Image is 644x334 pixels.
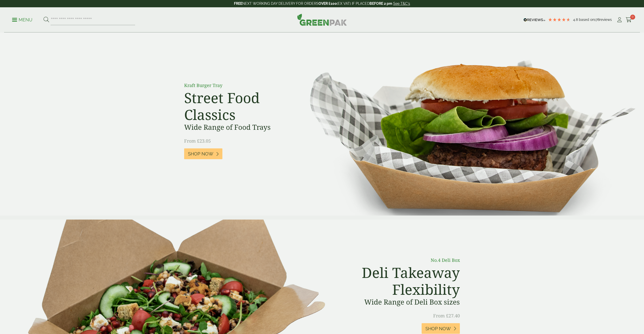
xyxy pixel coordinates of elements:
[297,14,347,26] img: GreenPak Supplies
[350,257,460,264] p: No.4 Deli Box
[188,151,213,157] span: Shop Now
[370,2,392,6] strong: BEFORE 2 pm
[594,18,599,22] span: 178
[318,2,337,6] strong: OVER £100
[579,18,594,22] span: Based on
[184,82,297,89] p: Kraft Burger Tray
[234,2,242,6] strong: FREE
[184,138,211,144] span: From £23.05
[184,89,297,123] h2: Street Food Classics
[12,17,32,23] p: Menu
[599,18,612,22] span: reviews
[393,2,410,6] a: See T&C's
[626,17,632,22] i: Cart
[350,298,460,306] h3: Wide Range of Deli Box sizes
[433,313,460,319] span: From £27.40
[184,148,222,159] a: Shop Now
[548,17,571,22] div: 4.78 Stars
[616,17,623,22] i: My Account
[350,264,460,298] h2: Deli Takeaway Flexibility
[573,18,579,22] span: 4.8
[12,17,32,22] a: Menu
[422,323,460,334] a: Shop Now
[630,15,635,20] span: 0
[184,123,297,132] h3: Wide Range of Food Trays
[626,16,632,24] a: 0
[290,33,644,216] img: Street Food Classics
[425,326,451,331] span: Shop Now
[524,18,545,22] img: REVIEWS.io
